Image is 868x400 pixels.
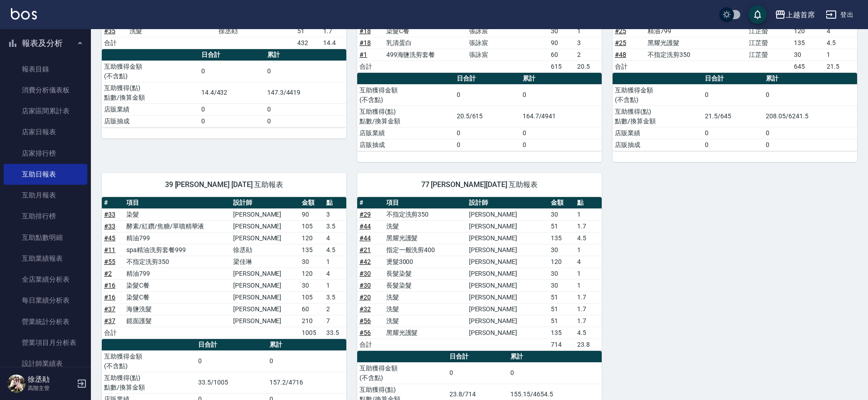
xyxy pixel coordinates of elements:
td: 染髮C餐 [124,291,231,303]
td: 0 [703,139,763,151]
td: 0 [196,350,267,372]
a: #1 [359,51,367,58]
td: [PERSON_NAME] [231,279,299,291]
a: #11 [104,246,115,253]
td: 1.7 [575,220,602,232]
td: [PERSON_NAME] [231,268,299,279]
td: 4 [575,256,602,268]
td: 0 [265,115,346,127]
th: # [357,197,384,209]
th: 點 [575,197,602,209]
td: 江芷螢 [747,49,792,61]
td: [PERSON_NAME] [231,232,299,244]
td: 0 [763,84,857,106]
td: 精油799 [645,25,747,37]
th: # [102,197,124,209]
a: #30 [359,282,371,289]
td: [PERSON_NAME] [467,315,549,327]
th: 累計 [267,339,346,351]
td: 乳清蛋白 [384,37,467,49]
td: 店販抽成 [613,139,703,151]
td: 33.5 [324,327,346,339]
td: 2 [324,303,346,315]
td: 20.5/615 [454,106,520,127]
td: 120 [792,25,824,37]
td: 432 [295,37,320,49]
td: 51 [549,315,575,327]
td: 14.4/432 [199,82,265,103]
td: 互助獲得金額 (不含點) [357,84,454,106]
td: 合計 [102,37,127,49]
td: 店販業績 [613,127,703,139]
a: 店家排行榜 [4,143,87,164]
td: 不指定洗剪350 [124,256,231,268]
td: 1.7 [575,291,602,303]
td: 51 [549,291,575,303]
td: 互助獲得金額 (不含點) [102,61,199,82]
td: 洗髮 [127,25,216,37]
a: #44 [359,234,371,242]
td: 0 [520,139,602,151]
td: 1 [824,49,857,61]
td: 33.5/1005 [196,372,267,393]
a: 互助月報表 [4,185,87,206]
td: 江芷螢 [747,25,792,37]
a: #37 [104,317,115,324]
td: 30 [299,256,324,268]
th: 金額 [549,197,575,209]
td: 0 [454,84,520,106]
td: 0 [520,127,602,139]
td: 0 [199,61,265,82]
td: 合計 [613,61,645,72]
td: 互助獲得(點) 點數/換算金額 [102,82,199,103]
td: 135 [549,327,575,339]
td: 4.5 [575,327,602,339]
td: 張詠宸 [467,37,549,49]
td: 1 [575,208,602,220]
td: 60 [299,303,324,315]
th: 設計師 [231,197,299,209]
td: [PERSON_NAME] [231,303,299,315]
td: 4.5 [824,37,857,49]
a: #18 [359,39,371,46]
td: 135 [299,244,324,256]
td: 1 [575,25,602,37]
td: 洗髮 [384,303,467,315]
td: 黑耀光護髮 [645,37,747,49]
td: 120 [549,256,575,268]
td: 3 [575,37,602,49]
a: 互助業績報表 [4,248,87,269]
th: 設計師 [467,197,549,209]
th: 累計 [508,351,601,363]
td: 0 [199,103,265,115]
a: #35 [104,27,115,35]
a: #21 [359,246,371,253]
td: 60 [549,49,575,61]
a: 每日業績分析表 [4,290,87,311]
td: [PERSON_NAME] [231,208,299,220]
td: 4.5 [575,232,602,244]
td: 51 [295,25,320,37]
a: #56 [359,317,371,324]
a: #32 [359,305,371,313]
a: #56 [359,329,371,336]
th: 日合計 [447,351,508,363]
a: 設計師業績表 [4,353,87,374]
td: 499海鹽洗剪套餐 [384,49,467,61]
td: [PERSON_NAME] [231,291,299,303]
td: 3.5 [324,220,346,232]
td: spa精油洗剪套餐999 [124,244,231,256]
td: 燙髮3000 [384,256,467,268]
td: 鏡面護髮 [124,315,231,327]
td: 90 [549,37,575,49]
td: 合計 [357,61,384,72]
table: a dense table [357,197,602,351]
td: 7 [324,315,346,327]
a: 互助日報表 [4,164,87,185]
a: #2 [104,270,112,277]
td: 互助獲得金額 (不含點) [357,362,447,384]
td: 江芷螢 [747,37,792,49]
th: 日合計 [703,73,763,85]
td: 0 [265,61,346,82]
td: 21.5/645 [703,106,763,127]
